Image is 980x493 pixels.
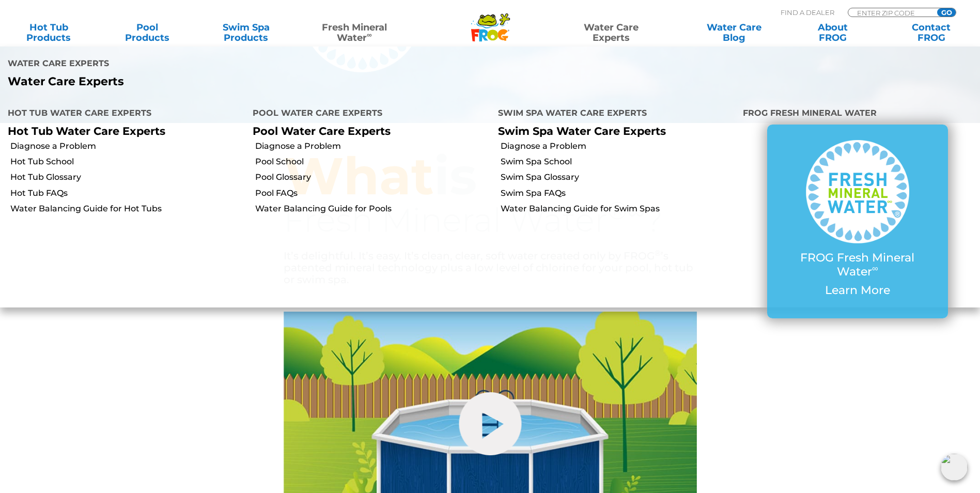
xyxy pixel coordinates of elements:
[253,125,391,137] a: Pool Water Care Experts
[781,8,834,17] p: Find A Dealer
[109,22,186,43] a: PoolProducts
[872,263,878,273] sup: ∞
[498,104,727,125] h4: Swim Spa Water Care Experts
[255,203,490,214] a: Water Balancing Guide for Pools
[794,22,871,43] a: AboutFROG
[501,141,735,152] a: Diagnose a Problem
[10,141,245,152] a: Diagnose a Problem
[10,156,245,167] a: Hot Tub School
[788,140,927,302] a: FROG Fresh Mineral Water∞ Learn More
[10,172,245,183] a: Hot Tub Glossary
[549,22,674,43] a: Water CareExperts
[255,188,490,199] a: Pool FAQs
[253,104,482,125] h4: Pool Water Care Experts
[10,22,87,43] a: Hot TubProducts
[8,125,165,137] a: Hot Tub Water Care Experts
[937,8,956,17] input: GO
[501,156,735,167] a: Swim Spa School
[208,22,285,43] a: Swim SpaProducts
[695,22,772,43] a: Water CareBlog
[788,284,927,297] p: Learn More
[10,203,245,214] a: Water Balancing Guide for Hot Tubs
[367,30,372,39] sup: ∞
[8,75,483,88] p: Water Care Experts
[743,104,972,125] h4: FROG Fresh Mineral Water
[501,203,735,214] a: Water Balancing Guide for Swim Spas
[255,156,490,167] a: Pool School
[498,125,666,137] a: Swim Spa Water Care Experts
[10,188,245,199] a: Hot Tub FAQs
[856,8,926,17] input: Zip Code Form
[501,188,735,199] a: Swim Spa FAQs
[8,104,237,125] h4: Hot Tub Water Care Experts
[893,22,970,43] a: ContactFROG
[255,172,490,183] a: Pool Glossary
[306,22,402,43] a: Fresh MineralWater∞
[941,454,968,481] img: openIcon
[501,172,735,183] a: Swim Spa Glossary
[788,251,927,279] p: FROG Fresh Mineral Water
[8,54,483,75] h4: Water Care Experts
[255,141,490,152] a: Diagnose a Problem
